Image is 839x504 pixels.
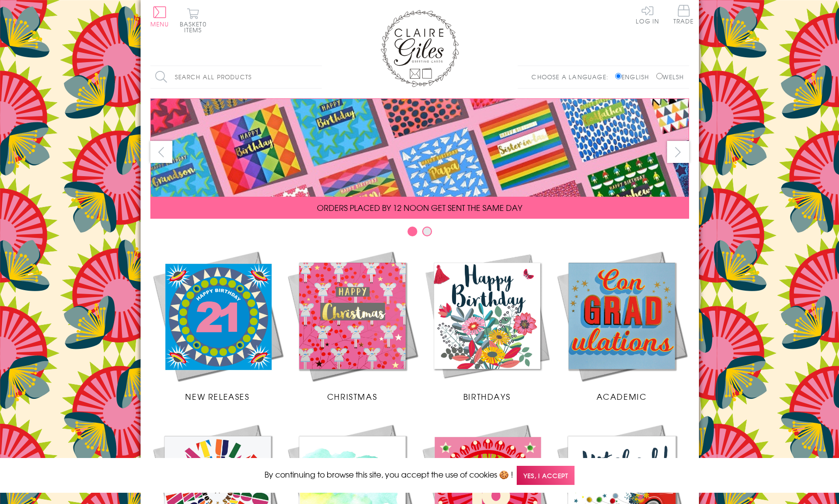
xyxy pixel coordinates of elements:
[150,249,285,402] a: New Releases
[150,6,169,27] button: Menu
[673,5,694,24] span: Trade
[554,249,689,402] a: Academic
[597,390,647,402] span: Academic
[656,73,663,79] input: Welsh
[615,73,622,79] input: English
[420,249,554,402] a: Birthdays
[184,20,207,34] span: 0 items
[615,72,654,81] label: English
[150,20,169,28] span: Menu
[656,72,684,81] label: Welsh
[381,10,459,87] img: Claire Giles Greetings Cards
[667,141,689,163] button: next
[531,72,613,81] p: Choose a language:
[150,226,689,241] div: Carousel Pagination
[327,390,377,402] span: Christmas
[317,202,522,213] span: ORDERS PLACED BY 12 NOON GET SENT THE SAME DAY
[150,141,172,163] button: prev
[517,466,575,485] span: Yes, I accept
[636,5,659,24] a: Log In
[673,5,694,26] a: Trade
[285,249,420,402] a: Christmas
[312,66,322,88] input: Search
[463,390,510,402] span: Birthdays
[150,66,322,88] input: Search all products
[180,8,207,33] button: Basket0 items
[408,227,417,236] button: Carousel Page 1 (Current Slide)
[185,390,249,402] span: New Releases
[422,227,432,236] button: Carousel Page 2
